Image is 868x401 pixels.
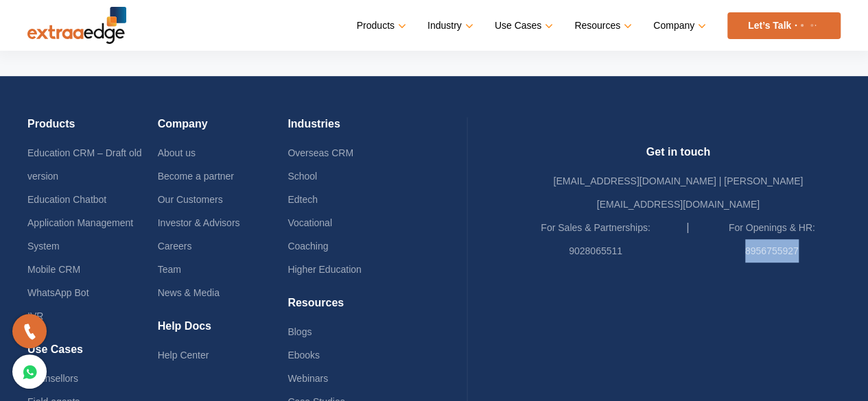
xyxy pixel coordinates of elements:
a: Webinars [288,373,328,384]
a: Industry [427,16,471,36]
a: Application Management System [27,217,133,252]
a: WhatsApp Bot [27,287,89,298]
label: For Sales & Partnerships: [541,216,650,239]
a: Vocational [288,217,332,228]
a: Use Cases [495,16,550,36]
a: Company [653,16,703,36]
h4: Use Cases [27,343,158,367]
a: Counsellors [27,373,78,384]
h4: Industries [288,117,418,141]
a: Overseas CRM [288,147,353,158]
h4: Products [27,117,158,141]
a: Edtech [288,194,318,205]
a: News & Media [158,287,220,298]
a: About us [158,147,196,158]
a: Higher Education [288,264,361,275]
h4: Resources [288,296,418,320]
a: Education Chatbot [27,194,106,205]
a: Education CRM – Draft old version [27,147,142,182]
a: Careers [158,241,192,252]
a: Mobile CRM [27,264,80,275]
a: Team [158,264,181,275]
a: Become a partner [158,171,234,182]
a: Let’s Talk [727,12,841,39]
a: Resources [574,16,629,36]
a: Investor & Advisors [158,217,240,228]
a: 9028065511 [569,245,622,256]
label: For Openings & HR: [729,216,815,239]
a: Ebooks [288,350,320,361]
a: Coaching [288,241,328,252]
h4: Company [158,117,288,141]
a: School [288,171,317,182]
h4: Get in touch [516,145,841,169]
a: Products [357,16,403,36]
a: Help Center [158,350,209,361]
a: Our Customers [158,194,223,205]
a: 8956755927 [745,245,799,256]
a: [EMAIL_ADDRESS][DOMAIN_NAME] | [PERSON_NAME][EMAIL_ADDRESS][DOMAIN_NAME] [553,175,803,210]
a: Blogs [288,326,312,337]
h4: Help Docs [158,319,288,343]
